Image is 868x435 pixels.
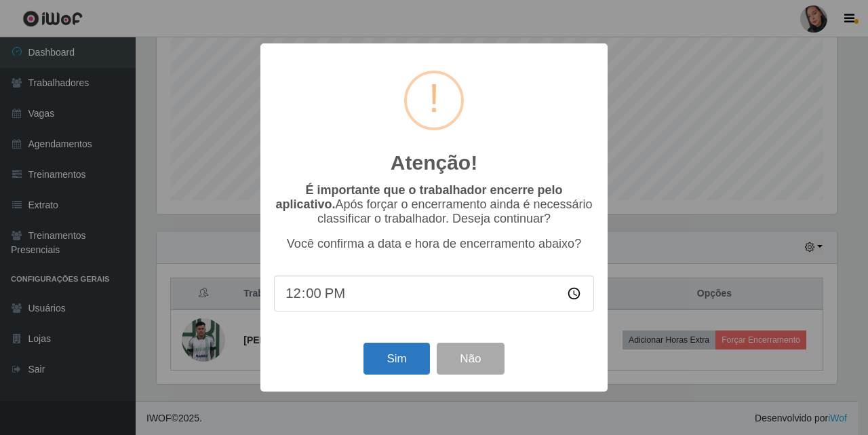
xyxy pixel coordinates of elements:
p: Após forçar o encerramento ainda é necessário classificar o trabalhador. Deseja continuar? [274,183,594,226]
b: É importante que o trabalhador encerre pelo aplicativo. [275,183,562,211]
button: Sim [363,343,429,375]
p: Você confirma a data e hora de encerramento abaixo? [274,237,594,251]
h2: Atenção! [391,151,477,175]
button: Não [437,343,504,375]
